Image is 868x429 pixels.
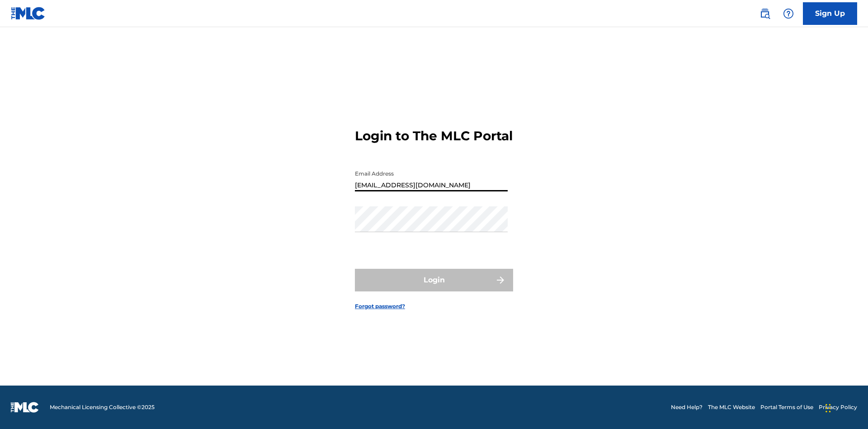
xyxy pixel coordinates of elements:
[760,403,813,411] a: Portal Terms of Use
[823,386,868,429] iframe: Chat Widget
[355,128,513,144] h3: Login to The MLC Portal
[759,8,770,19] img: search
[671,403,703,411] a: Need Help?
[50,403,155,411] span: Mechanical Licensing Collective © 2025
[826,395,831,422] div: Drag
[779,5,797,23] div: Help
[819,403,857,411] a: Privacy Policy
[708,403,755,411] a: The MLC Website
[11,7,46,20] img: MLC Logo
[756,5,774,23] a: Public Search
[11,402,39,413] img: logo
[783,8,794,19] img: help
[803,2,857,25] a: Sign Up
[355,302,405,310] a: Forgot password?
